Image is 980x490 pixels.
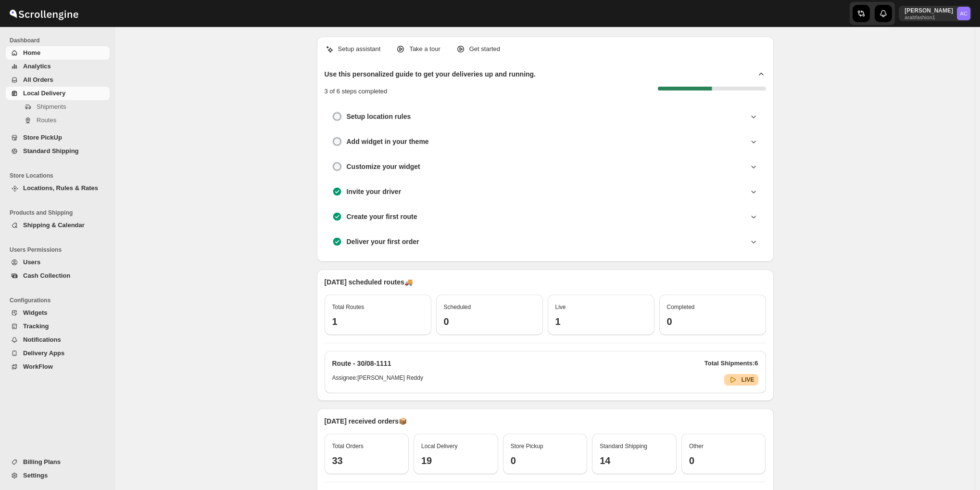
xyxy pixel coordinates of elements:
button: Shipments [6,100,110,114]
h3: 0 [444,316,535,327]
span: Abizer Chikhly [957,7,970,20]
h2: Route - 30/08-1111 [332,359,391,368]
button: Locations, Rules & Rates [6,181,110,195]
span: Home [23,49,40,56]
span: WorkFlow [23,363,53,370]
span: Users [23,258,40,266]
span: Delivery Apps [23,349,64,357]
h3: 0 [689,455,758,466]
h3: 0 [511,455,580,466]
h2: Use this personalized guide to get your deliveries up and running. [325,69,536,79]
span: Billing Plans [23,458,61,465]
p: arabfashion1 [905,14,953,20]
span: Cash Collection [23,272,70,279]
img: ScrollEngine [8,1,80,26]
p: 3 of 6 steps completed [325,87,388,96]
button: Shipping & Calendar [6,219,110,232]
span: Scheduled [444,304,471,310]
b: LIVE [741,376,754,383]
text: AC [960,11,967,16]
span: Other [689,443,704,450]
span: Notifications [23,336,61,343]
button: Analytics [6,60,110,73]
p: [DATE] scheduled routes 🚚 [325,277,766,287]
button: User menu [899,6,971,21]
button: Home [6,46,110,60]
span: Routes [37,116,56,124]
span: Completed [667,304,695,310]
span: Total Routes [332,304,364,310]
span: Shipping & Calendar [23,221,85,229]
h3: 14 [600,455,669,466]
span: Standard Shipping [23,147,79,155]
button: Notifications [6,333,110,347]
h3: Invite your driver [347,187,402,196]
button: Cash Collection [6,269,110,283]
h3: Create your first route [347,212,417,221]
h3: 1 [332,316,424,327]
span: Local Delivery [23,90,65,97]
span: Widgets [23,309,47,316]
p: Total Shipments: 6 [704,359,758,368]
span: Live [555,304,566,310]
button: Billing Plans [6,455,110,469]
button: All Orders [6,73,110,87]
p: [DATE] received orders 📦 [325,416,766,426]
span: Products and Shipping [10,209,111,217]
span: Store PickUp [23,134,62,141]
span: Users Permissions [10,246,111,254]
span: Total Orders [332,443,364,450]
button: Delivery Apps [6,347,110,360]
h3: 1 [555,316,647,327]
p: Get started [469,44,500,54]
button: Users [6,256,110,269]
h3: 0 [667,316,758,327]
span: Tracking [23,322,49,330]
span: Dashboard [10,37,111,44]
h3: Setup location rules [347,112,411,121]
span: All Orders [23,76,53,83]
h3: Deliver your first order [347,237,419,246]
span: Configurations [10,297,111,304]
span: Locations, Rules & Rates [23,184,98,192]
span: Shipments [37,103,66,110]
p: Take a tour [409,44,440,54]
h3: Customize your widget [347,162,420,171]
h3: Add widget in your theme [347,137,429,146]
button: Widgets [6,306,110,320]
h3: 33 [332,455,402,466]
span: Standard Shipping [600,443,647,450]
h3: 19 [421,455,490,466]
button: Settings [6,469,110,482]
span: Local Delivery [421,443,457,450]
p: [PERSON_NAME] [905,7,953,14]
span: Analytics [23,63,51,70]
button: WorkFlow [6,360,110,374]
button: Tracking [6,320,110,333]
span: Settings [23,472,48,479]
h6: Assignee: [PERSON_NAME] Reddy [332,374,423,386]
button: Routes [6,114,110,127]
span: Store Locations [10,172,111,180]
span: Store Pickup [511,443,543,450]
p: Setup assistant [338,44,381,54]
